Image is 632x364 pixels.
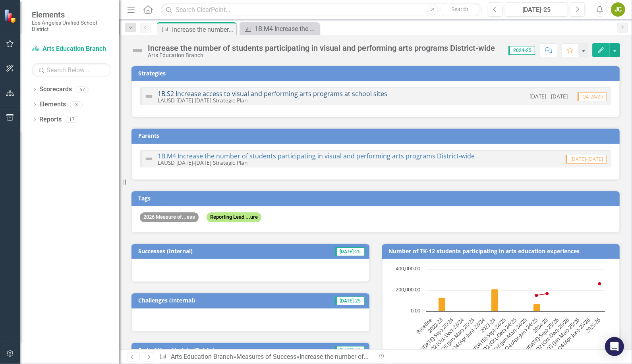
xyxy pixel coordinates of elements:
[508,5,565,15] div: [DATE]-25
[171,353,233,360] a: Arts Education Branch
[492,316,528,352] text: Q3 (Jan-Mar)-24/25
[439,316,476,353] text: Q3 (Jan-Mar)-23/24
[140,212,199,222] span: 2026 Measure of...ess
[535,294,538,297] path: Q4 (Apr-Jun)-24/25, 150,000. Target (TK/5-6 students receiving arts instruction.
[415,316,433,335] text: Baseline
[4,9,18,23] img: ClearPoint Strategy
[584,316,602,334] text: 2025-26
[466,316,507,358] text: Q1 ([DATE]-Sep)-24/25
[503,316,539,352] text: Q4 (Apr-Jun)-24/25
[158,152,475,160] a: 1B.M4 Increase the number of students participating in visual and performing arts programs Distri...
[32,44,111,54] a: Arts Education Branch
[335,297,365,305] span: [DATE]-25
[450,316,487,352] text: Q4 (Apr-Jun)-23/24
[158,159,247,166] small: LAUSD [DATE]-[DATE] Strategic Plan
[566,155,607,164] span: [DATE]-[DATE]
[545,316,581,352] text: Q3 (Jan-Mar)-25/26
[39,100,66,109] a: Elements
[39,115,62,124] a: Reports
[70,101,83,108] div: 3
[518,316,560,358] text: Q1 ([DATE]-Sep)-25/26
[396,286,420,293] text: 200,000.00
[534,316,570,353] text: Q2 (Oct-Dec)-25/26
[32,63,111,77] input: Search Below...
[144,92,154,101] img: Not Defined
[531,316,549,334] text: 2024-25
[508,46,535,55] span: 2024-25
[148,52,495,58] div: Arts Education Branch
[335,247,365,256] span: [DATE]-25
[578,92,607,101] span: Q4-24/25
[207,212,261,222] span: Reporting Lead ...ure
[505,2,568,17] button: [DATE]-25
[426,316,444,334] text: 2022-23
[32,19,111,33] small: Los Angeles Unified School District
[429,316,466,353] text: Q2 (Oct-Dec)-23/24
[300,353,574,360] div: Increase the number of students participating in visual and performing arts programs District-wide
[172,25,234,35] div: Increase the number of students participating in visual and performing arts programs District-wide
[440,4,480,15] button: Search
[556,316,591,352] text: Q4 (Apr-Jun)-25/26
[138,70,616,76] h3: Strategies
[335,346,365,355] span: [DATE]-25
[611,2,625,17] button: JC
[255,24,317,34] div: 1B.M4 Increase the number of students participating in visual and performing arts programs Distri...
[605,337,624,356] div: Open Intercom Messenger
[138,347,301,353] h3: End-of-Year Update (Public)
[131,44,144,57] img: Not Defined
[159,352,369,362] div: » »
[32,10,111,19] span: Elements
[533,304,540,312] path: Q4 (Apr-Jun)-24/25, 71,220. Actual (TK/5-6 students receiving arts instruction.
[452,6,469,12] span: Search
[138,248,284,254] h3: Successes (Internal)
[66,116,78,123] div: 17
[413,316,455,358] text: Q1 ([DATE]-Sep)-23/24
[161,3,482,17] input: Search ClearPoint...
[148,44,495,52] div: Increase the number of students participating in visual and performing arts programs District-wide
[158,96,247,104] small: LAUSD [DATE]-[DATE] Strategic Plan
[396,265,420,272] text: 400,000.00
[39,85,72,94] a: Scorecards
[598,282,601,285] path: 2025-26, 260,637. Target (TK/5-6 students receiving arts instruction.
[389,248,616,254] h3: Number of TK-12 students participating in arts education experiences
[138,195,616,201] h3: Tags
[76,86,89,93] div: 67
[242,24,317,34] a: 1B.M4 Increase the number of students participating in visual and performing arts programs Distri...
[545,292,549,295] path: 2024-25, 167,000. Target (TK/5-6 students receiving arts instruction.
[491,289,498,312] path: 2023-24, 209,909. Actual (TK/5-6 students receiving arts instruction.
[138,297,286,303] h3: Challenges (Internal)
[438,298,445,312] path: 2022-23, 129,178. Actual (TK/5-6 students receiving arts instruction.
[236,353,296,360] a: Measures of Success
[158,89,387,98] a: 1B.S2 Increase access to visual and performing arts programs at school sites
[411,307,420,314] text: 0.00
[138,133,616,139] h3: Parents
[144,154,154,164] img: Not Defined
[530,92,568,100] small: [DATE] - [DATE]
[479,316,497,335] text: 2023-24
[481,316,518,353] text: Q2 (Oct-Dec)-24/25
